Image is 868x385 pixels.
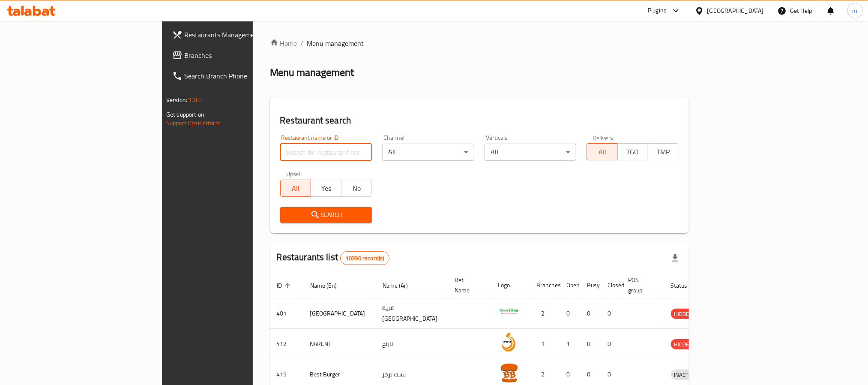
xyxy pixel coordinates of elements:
[648,6,667,16] div: Plugins
[277,280,293,291] span: ID
[165,66,307,86] a: Search Branch Phone
[601,329,622,359] td: 0
[853,6,858,15] span: m
[601,298,622,329] td: 0
[581,329,601,359] td: 0
[560,272,581,298] th: Open
[165,45,307,66] a: Branches
[629,275,654,295] span: POS group
[498,362,520,383] img: Best Burger
[280,144,372,161] input: Search for restaurant name or ID..
[310,280,348,291] span: Name (En)
[280,207,372,223] button: Search
[303,329,376,359] td: NARENJ
[652,146,675,158] span: TMP
[277,251,390,265] h2: Restaurants list
[165,24,307,45] a: Restaurants Management
[601,272,622,298] th: Closed
[383,280,419,291] span: Name (Ar)
[560,329,581,359] td: 1
[560,298,581,329] td: 0
[341,254,389,262] span: 10390 record(s)
[270,66,354,79] h2: Menu management
[593,135,614,141] label: Delivery
[671,339,697,349] div: HIDDEN
[284,182,308,195] span: All
[707,6,764,15] div: [GEOGRAPHIC_DATA]
[314,182,338,195] span: Yes
[581,272,601,298] th: Busy
[287,210,365,220] span: Search
[270,38,689,48] nav: breadcrumb
[184,50,300,60] span: Branches
[665,248,685,268] div: Export file
[184,30,300,40] span: Restaurants Management
[303,298,376,329] td: [GEOGRAPHIC_DATA]
[485,144,577,161] div: All
[376,329,448,359] td: نارنج
[671,370,700,380] span: INACTIVE
[530,272,560,298] th: Branches
[671,280,699,291] span: Status
[498,331,520,353] img: NARENJ
[189,94,202,105] span: 1.0.0
[280,180,311,197] button: All
[498,301,520,322] img: Spicy Village
[184,71,300,81] span: Search Branch Phone
[581,298,601,329] td: 0
[455,275,481,295] span: Ref. Name
[648,143,679,160] button: TMP
[617,143,648,160] button: TGO
[166,109,206,120] span: Get support on:
[286,171,302,177] label: Upsell
[671,309,697,319] span: HIDDEN
[341,180,372,197] button: No
[590,146,614,158] span: All
[530,298,560,329] td: 2
[166,117,221,129] a: Support.OpsPlatform
[311,180,341,197] button: Yes
[307,38,364,48] span: Menu management
[376,298,448,329] td: قرية [GEOGRAPHIC_DATA]
[382,144,474,161] div: All
[340,251,389,265] div: Total records count
[671,340,697,349] span: HIDDEN
[530,329,560,359] td: 1
[280,114,679,127] h2: Restaurant search
[491,272,530,298] th: Logo
[621,146,645,158] span: TGO
[345,182,368,195] span: No
[166,94,187,105] span: Version:
[587,143,617,160] button: All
